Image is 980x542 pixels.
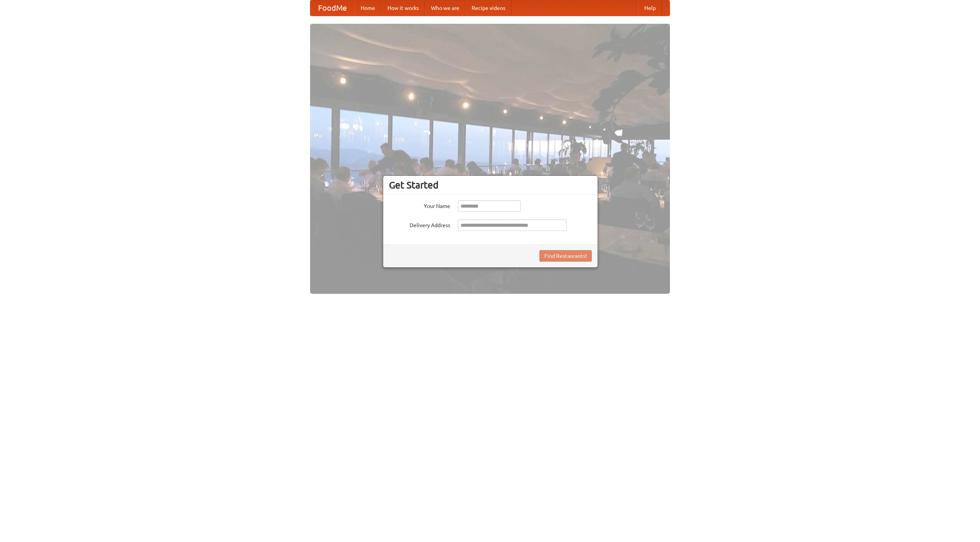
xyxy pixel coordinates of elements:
a: How it works [381,0,425,16]
label: Your Name [389,200,450,210]
a: Help [638,0,662,16]
a: Home [354,0,381,16]
a: Recipe videos [465,0,511,16]
button: Find Restaurants! [539,250,592,262]
a: FoodMe [310,0,354,16]
label: Delivery Address [389,219,450,229]
h3: Get Started [389,179,592,191]
a: Who we are [425,0,465,16]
